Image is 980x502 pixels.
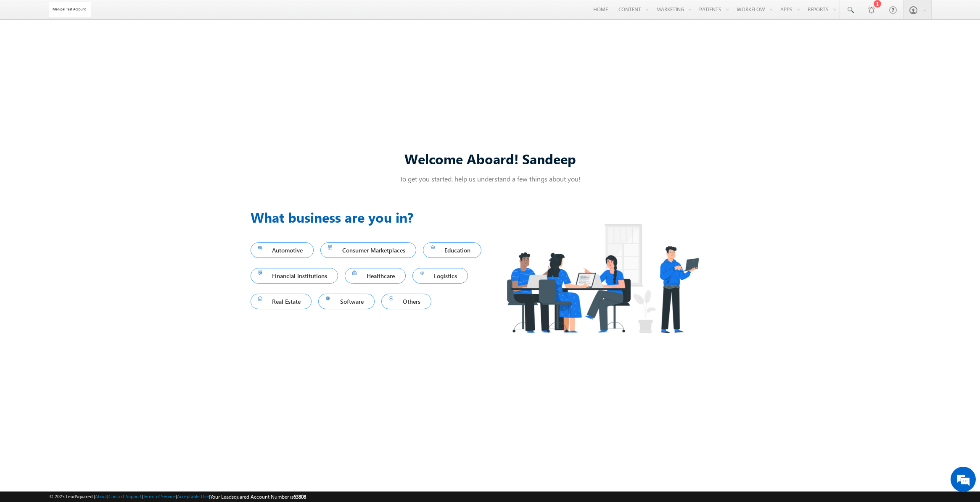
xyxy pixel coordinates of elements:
span: Software [326,296,367,307]
a: Contact Support [108,494,142,499]
span: 63808 [293,494,306,500]
span: Logistics [420,270,461,281]
span: Real Estate [258,296,304,307]
span: Healthcare [352,270,398,281]
span: Education [431,244,474,256]
span: Others [389,296,424,307]
img: Industry.png [490,207,715,350]
span: Consumer Marketplaces [328,244,409,256]
p: To get you started, help us understand a few things about you! [251,174,730,183]
span: © 2025 LeadSquared | | | | | [49,493,306,501]
h3: What business are you in? [251,207,490,227]
img: Custom Logo [49,2,91,17]
div: Welcome Aboard! Sandeep [251,150,730,168]
span: Your Leadsquared Account Number is [210,494,306,500]
a: Acceptable Use [177,494,209,499]
span: Automotive [258,244,306,256]
a: About [95,494,107,499]
span: Financial Institutions [258,270,331,281]
a: Terms of Service [143,494,176,499]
